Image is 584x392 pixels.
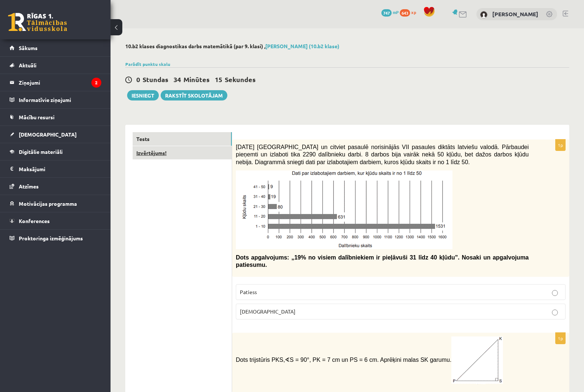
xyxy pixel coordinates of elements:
a: 747 mP [381,9,399,15]
span: [DATE] [GEOGRAPHIC_DATA] un citviet pasaulē norisinājās VII pasaules diktāts latviešu valodā. Pār... [236,144,529,165]
a: Rīgas 1. Tālmācības vidusskola [8,13,67,31]
p: 1p [555,139,566,151]
input: [DEMOGRAPHIC_DATA] [552,310,558,315]
i: 2 [91,78,101,88]
a: Atzīmes [10,178,101,195]
span: Proktoringa izmēģinājums [19,235,83,241]
span: 643 [400,9,410,17]
img: Attēls, kurā ir teksts, ekrānuzņēmums, rinda, skice Mākslīgā intelekta ģenerēts saturs var būt ne... [236,170,452,249]
span: Motivācijas programma [19,200,77,207]
span: Atzīmes [19,183,39,190]
a: Motivācijas programma [10,195,101,212]
a: [PERSON_NAME] (10.b2 klase) [265,43,339,49]
a: Ziņojumi2 [10,74,101,91]
span: mP [393,9,399,15]
a: 643 xp [400,9,420,15]
span: 15 [215,75,222,84]
legend: Maksājumi [19,160,101,177]
span: Stundas [143,75,168,84]
a: [DEMOGRAPHIC_DATA] [10,126,101,143]
a: Maksājumi [10,160,101,177]
span: Aktuāli [19,62,36,68]
h2: 10.b2 klases diagnostikas darbs matemātikā (par 9. klasi) , [125,43,569,49]
span: Konferences [19,218,50,224]
img: Deivids Gregors Zeile [480,11,487,18]
input: Patiess [552,290,558,296]
: ∢ [285,357,290,363]
a: Konferences [10,212,101,229]
a: Parādīt punktu skalu [125,61,170,67]
span: Digitālie materiāli [19,148,63,155]
span: Minūtes [183,75,210,84]
a: Izvērtējums! [133,146,232,160]
span: Sākums [19,45,38,51]
button: Iesniegt [127,90,159,100]
p: 1p [555,332,566,344]
a: Mācību resursi [10,109,101,126]
span: 34 [174,75,181,84]
a: Tests [133,132,232,146]
legend: Informatīvie ziņojumi [19,91,101,108]
a: Proktoringa izmēģinājums [10,230,101,247]
span: Patiess [240,289,257,295]
span: Dots apgalvojums: „19% no visiem dalībniekiem ir pieļāvuši 31 līdz 40 kļūdu”. Nosaki un apgalvoju... [236,254,529,268]
a: Informatīvie ziņojumi [10,91,101,108]
span: 0 [136,75,140,84]
span: Sekundes [225,75,256,84]
span: Mācību resursi [19,114,55,120]
a: Digitālie materiāli [10,143,101,160]
span: [DEMOGRAPHIC_DATA] [240,308,296,315]
span: 747 [381,9,392,17]
legend: Ziņojumi [19,74,101,91]
a: Rakstīt skolotājam [161,90,227,100]
span: xp [411,9,416,15]
img: Attēls, kurā ir rinda, diagramma, skice Mākslīgā intelekta ģenerēts saturs var būt nepareizs. [451,336,503,384]
a: [PERSON_NAME] [492,10,538,18]
span: [DEMOGRAPHIC_DATA] [19,131,77,138]
span: Dots trijstūris PKS, [236,357,285,363]
a: Aktuāli [10,57,101,74]
span: S = 90°, PK = 7 cm un PS = 6 cm. Aprēķini malas SK garumu. [290,357,503,363]
a: Sākums [10,39,101,56]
